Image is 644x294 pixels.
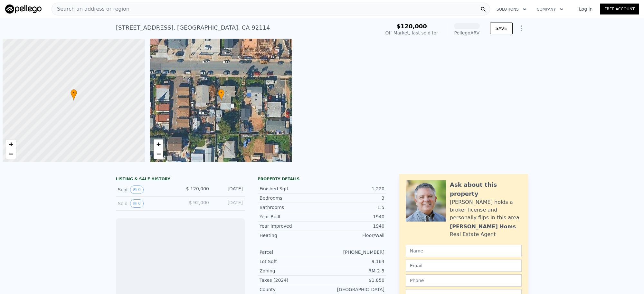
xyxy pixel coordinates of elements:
[260,286,322,293] div: County
[600,4,639,14] a: Free Account
[258,176,386,182] div: Property details
[450,198,522,222] div: [PERSON_NAME] holds a broker license and personally flips in this area
[189,200,209,205] span: $ 92,000
[154,139,163,149] a: Zoom in
[532,4,569,15] button: Company
[260,258,322,265] div: Lot Sqft
[6,149,16,159] a: Zoom out
[260,277,322,283] div: Taxes (2024)
[322,204,384,211] div: 1.5
[154,149,163,159] a: Zoom out
[156,140,160,148] span: +
[260,232,322,239] div: Heating
[71,89,77,100] div: •
[515,22,528,35] button: Show Options
[322,249,384,255] div: [PHONE_NUMBER]
[322,258,384,265] div: 9,164
[218,89,224,100] div: •
[9,140,13,148] span: +
[116,176,245,183] div: LISTING & SALE HISTORY
[260,195,322,201] div: Bedrooms
[130,199,144,208] button: View historical data
[186,186,209,191] span: $ 120,000
[130,185,144,194] button: View historical data
[6,139,16,149] a: Zoom in
[450,231,496,238] div: Real Estate Agent
[454,30,480,36] div: Pellego ARV
[218,90,224,96] span: •
[406,274,522,287] input: Phone
[116,23,270,32] div: [STREET_ADDRESS] , [GEOGRAPHIC_DATA] , CA 92114
[571,6,600,12] a: Log In
[260,249,322,255] div: Parcel
[406,245,522,257] input: Name
[322,213,384,220] div: 1940
[396,23,427,30] span: $120,000
[322,223,384,229] div: 1940
[52,5,129,13] span: Search an address or region
[322,195,384,201] div: 3
[450,223,516,231] div: [PERSON_NAME] Homs
[260,213,322,220] div: Year Built
[9,150,13,158] span: −
[156,150,160,158] span: −
[322,268,384,274] div: RM-2-5
[322,286,384,293] div: [GEOGRAPHIC_DATA]
[260,185,322,192] div: Finished Sqft
[214,185,243,194] div: [DATE]
[260,204,322,211] div: Bathrooms
[385,30,438,36] div: Off Market, last sold for
[322,232,384,239] div: Floor/Wall
[118,185,175,194] div: Sold
[491,4,532,15] button: Solutions
[260,223,322,229] div: Year Improved
[490,23,513,34] button: SAVE
[450,180,522,198] div: Ask about this property
[322,185,384,192] div: 1,220
[322,277,384,283] div: $1,850
[5,5,42,14] img: Pellego
[406,260,522,272] input: Email
[71,90,77,96] span: •
[118,199,175,208] div: Sold
[260,268,322,274] div: Zoning
[214,199,243,208] div: [DATE]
